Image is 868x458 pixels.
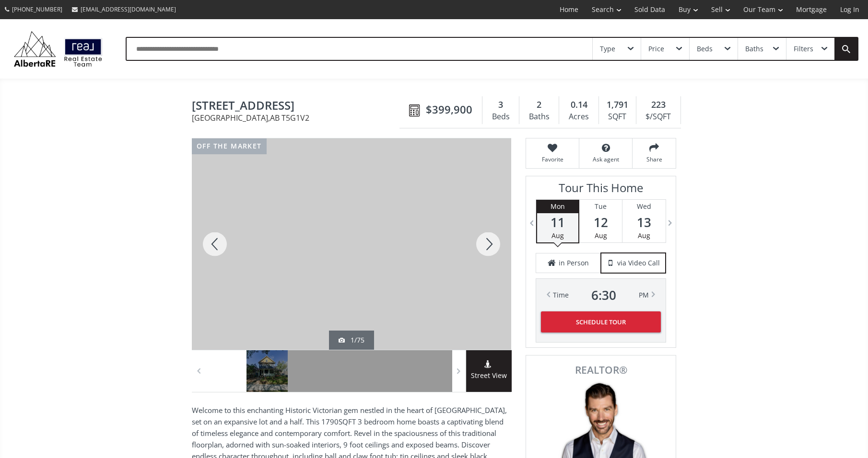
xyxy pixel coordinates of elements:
div: Baths [745,46,763,52]
span: 12 [579,216,622,229]
span: Aug [638,231,650,240]
span: via Video Call [617,258,660,268]
div: Filters [794,46,813,52]
div: Acres [564,110,593,124]
span: $399,900 [426,102,472,117]
span: Aug [595,231,607,240]
span: 1,791 [607,99,628,111]
span: [EMAIL_ADDRESS][DOMAIN_NAME] [81,5,176,13]
div: 11708 96 Street Nw Edmonton, AB T5G1V2 - Photo 1 of 75 [192,138,511,350]
span: Favorite [531,155,574,163]
span: Street View [466,370,512,381]
div: 1/75 [339,335,364,345]
div: Wed [622,200,666,213]
div: 3 [487,99,514,111]
a: [EMAIL_ADDRESS][DOMAIN_NAME] [67,0,181,18]
div: Beds [487,110,514,124]
span: [PHONE_NUMBER] [12,5,62,13]
span: 6 : 30 [591,288,616,302]
div: $/SQFT [641,110,676,124]
div: 0.14 [564,99,593,111]
div: off the market [192,138,267,154]
span: 11708 96 Street Nw [192,99,404,114]
span: in Person [559,258,589,268]
div: SQFT [604,110,631,124]
span: REALTOR® [537,365,665,375]
span: Aug [551,231,564,240]
div: Type [600,46,615,52]
div: 2 [524,99,554,111]
span: Share [637,155,671,163]
div: Price [648,46,664,52]
div: Beds [697,46,713,52]
div: Baths [524,110,554,124]
div: Mon [537,200,578,213]
span: 11 [537,216,578,229]
img: Logo [10,29,106,69]
div: Tue [579,200,622,213]
div: 223 [641,99,676,111]
span: Ask agent [584,155,627,163]
button: Schedule Tour [541,311,661,332]
span: [GEOGRAPHIC_DATA] , AB T5G1V2 [192,114,404,122]
h3: Tour This Home [536,181,666,199]
div: Time PM [553,288,649,302]
span: 13 [622,216,666,229]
